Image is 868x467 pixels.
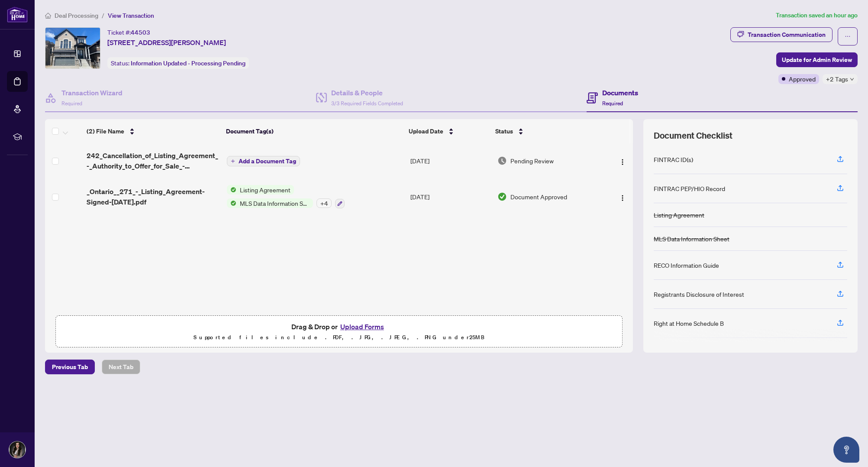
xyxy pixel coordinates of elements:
[492,119,600,143] th: Status
[236,198,313,208] span: MLS Data Information Sheet
[56,316,622,348] span: Drag & Drop orUpload FormsSupported files include .PDF, .JPG, .JPEG, .PNG under25MB
[776,52,858,67] button: Update for Admin Review
[331,100,403,107] span: 3/3 Required Fields Completed
[107,27,150,37] div: Ticket #:
[616,190,629,204] button: Logo
[223,119,405,143] th: Document Tag(s)
[61,332,617,343] p: Supported files include .PDF, .JPG, .JPEG, .PNG under 25 MB
[239,158,296,164] span: Add a Document Tag
[45,13,51,19] span: home
[7,6,28,23] img: logo
[510,192,567,201] span: Document Approved
[107,57,249,69] div: Status:
[654,155,693,164] div: FINTRAC ID(s)
[316,198,332,208] div: + 4
[227,185,345,208] button: Status IconListing AgreementStatus IconMLS Data Information Sheet+4
[102,10,104,20] li: /
[826,74,848,84] span: +2 Tags
[87,150,220,171] span: 242_Cancellation_of_Listing_Agreement_-_Authority_to_Offer_for_Sale_-_OREA.pdf
[654,210,704,220] div: Listing Agreement
[227,156,300,166] button: Add a Document Tag
[108,12,154,19] span: View Transaction
[45,360,95,374] button: Previous Tab
[654,234,729,243] div: MLS Data Information Sheet
[833,437,859,463] button: Open asap
[87,186,220,207] span: _Ontario__271_-_Listing_Agreement-Signed-[DATE].pdf
[730,27,833,42] button: Transaction Communication
[87,126,124,136] span: (2) File Name
[619,159,626,165] img: Logo
[45,28,100,68] img: IMG-N12290098_1.jpg
[61,100,82,107] span: Required
[131,29,150,36] span: 44503
[83,119,223,143] th: (2) File Name
[789,74,816,84] span: Approved
[9,441,26,458] img: Profile Icon
[405,119,492,143] th: Upload Date
[510,156,554,165] span: Pending Review
[495,126,513,136] span: Status
[61,88,123,98] h4: Transaction Wizard
[654,130,732,142] span: Document Checklist
[236,185,294,195] span: Listing Agreement
[776,10,858,20] article: Transaction saved an hour ago
[782,53,852,67] span: Update for Admin Review
[227,185,236,195] img: Status Icon
[407,143,494,178] td: [DATE]
[497,192,507,201] img: Document Status
[616,154,629,168] button: Logo
[227,156,300,167] button: Add a Document Tag
[331,88,403,98] h4: Details & People
[497,156,507,165] img: Document Status
[409,126,443,136] span: Upload Date
[602,100,623,107] span: Required
[654,260,719,270] div: RECO Information Guide
[748,28,826,42] div: Transaction Communication
[55,12,98,19] span: Deal Processing
[654,289,744,299] div: Registrants Disclosure of Interest
[131,59,245,67] span: Information Updated - Processing Pending
[850,77,854,81] span: down
[338,321,387,332] button: Upload Forms
[107,37,226,48] span: [STREET_ADDRESS][PERSON_NAME]
[231,159,235,163] span: plus
[845,33,851,39] span: ellipsis
[227,198,236,208] img: Status Icon
[407,178,494,215] td: [DATE]
[52,360,88,374] span: Previous Tab
[602,88,638,98] h4: Documents
[102,360,140,374] button: Next Tab
[291,321,387,332] span: Drag & Drop or
[654,318,724,328] div: Right at Home Schedule B
[654,184,725,193] div: FINTRAC PEP/HIO Record
[619,195,626,201] img: Logo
